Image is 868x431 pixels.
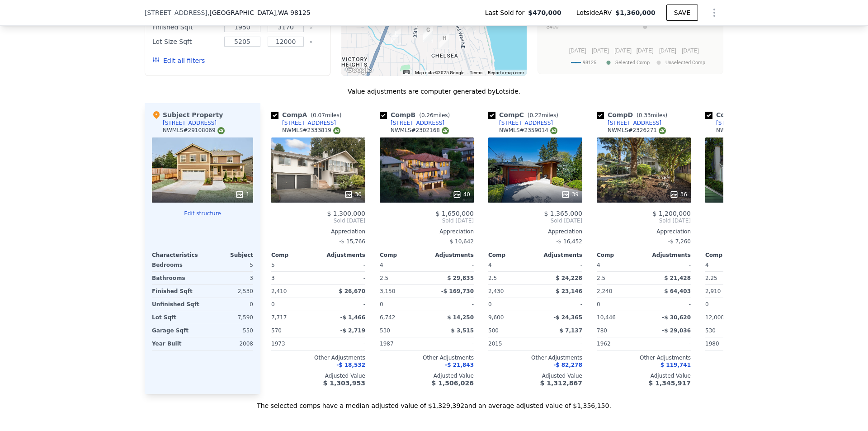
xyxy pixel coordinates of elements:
div: Comp [380,251,427,259]
span: 0 [705,301,709,308]
text: [DATE] [614,47,632,54]
div: [STREET_ADDRESS] [716,119,770,127]
div: 0 [204,298,253,311]
div: [STREET_ADDRESS] [163,119,217,127]
div: The selected comps have a median adjusted value of $1,329,392 and an average adjusted value of $1... [145,394,723,410]
span: 4 [705,262,709,268]
div: Subject [203,251,253,259]
div: Other Adjustments [380,354,474,361]
button: Edit structure [152,210,253,217]
span: $ 1,303,953 [323,379,365,387]
div: [STREET_ADDRESS] [608,119,661,127]
div: - [429,337,474,350]
span: Sold [DATE] [597,217,691,224]
div: Appreciation [271,228,365,235]
div: Bedrooms [152,259,201,271]
a: Open this area in Google Maps (opens a new window) [344,64,373,76]
span: 530 [705,327,716,334]
div: 2.5 [488,272,533,284]
span: -$ 24,365 [553,314,582,321]
img: NWMLS Logo [659,127,666,134]
div: 1987 [380,337,425,350]
text: [DATE] [659,47,676,54]
div: Adjusted Value [597,372,691,379]
text: Unselected Comp [665,60,705,66]
div: Lot Sqft [152,311,201,324]
span: $ 23,146 [556,288,582,294]
div: 7,590 [204,311,253,324]
div: Year Built [152,337,201,350]
div: Appreciation [488,228,582,235]
span: -$ 18,532 [336,362,365,368]
span: ( miles) [633,112,671,118]
span: 2,910 [705,288,721,294]
div: Adjusted Value [705,372,799,379]
span: $ 119,741 [660,362,691,368]
div: Characteristics [152,251,203,259]
span: 2,240 [597,288,612,294]
span: 0 [488,301,492,308]
a: [STREET_ADDRESS] [380,119,444,127]
button: Show Options [705,4,723,22]
span: Sold [DATE] [705,217,799,224]
a: [STREET_ADDRESS] [271,119,336,127]
a: Terms [470,70,482,75]
span: 7,717 [271,314,287,321]
div: - [320,259,365,271]
div: Other Adjustments [488,354,582,361]
span: Last Sold for [485,8,528,17]
div: Adjustments [535,251,582,259]
div: 2.25 [705,272,750,284]
div: - [320,298,365,311]
span: $ 24,228 [556,275,582,281]
img: NWMLS Logo [550,127,557,134]
span: $ 1,300,000 [327,210,365,217]
div: Lot Size Sqft [152,35,219,48]
span: 780 [597,327,607,334]
span: 0 [380,301,383,308]
div: NWMLS # 2333819 [282,127,340,134]
div: 3920 NE 117th St [439,33,449,49]
div: Adjusted Value [488,372,582,379]
button: SAVE [666,5,698,21]
div: - [429,259,474,271]
div: Finished Sqft [152,285,201,298]
span: $ 1,200,000 [652,210,691,217]
span: -$ 82,278 [553,362,582,368]
span: Map data ©2025 Google [415,70,464,75]
div: - [646,337,691,350]
span: -$ 169,730 [441,288,474,294]
div: 2,530 [204,285,253,298]
div: 1980 [705,337,750,350]
div: 36 [670,190,687,199]
span: $ 14,250 [447,314,474,321]
div: Appreciation [380,228,474,235]
span: Sold [DATE] [380,217,474,224]
button: Keyboard shortcuts [403,70,410,74]
div: NWMLS # 2326271 [608,127,666,134]
div: NWMLS # 29108069 [163,127,225,134]
span: 500 [488,327,499,334]
span: 0.07 [313,112,325,118]
span: $ 29,835 [447,275,474,281]
span: 12,000 [705,314,724,321]
a: [STREET_ADDRESS] [488,119,553,127]
div: 1973 [271,337,316,350]
a: Report a map error [488,70,524,75]
span: -$ 1,466 [340,314,365,321]
span: -$ 2,719 [340,327,365,334]
div: Comp [705,251,752,259]
span: $ 26,670 [339,288,365,294]
span: $1,360,000 [615,9,656,16]
div: 550 [204,324,253,337]
span: 2,430 [488,288,504,294]
span: $ 1,650,000 [435,210,474,217]
div: Appreciation [597,228,691,235]
div: - [320,272,365,284]
span: 570 [271,327,282,334]
div: [STREET_ADDRESS] [391,119,444,127]
span: 2,410 [271,288,287,294]
span: 10,446 [597,314,616,321]
span: , WA 98125 [276,9,310,16]
img: NWMLS Logo [217,127,225,134]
